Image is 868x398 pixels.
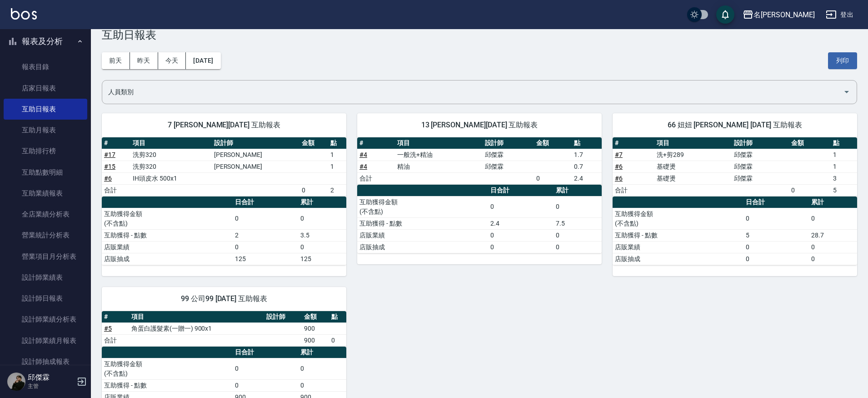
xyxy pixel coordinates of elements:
td: 0 [743,253,809,265]
span: 66 妞妞 [PERSON_NAME] [DATE] 互助報表 [624,121,846,130]
a: 設計師業績月報表 [4,330,87,351]
th: 點 [328,137,346,149]
td: 邱傑霖 [483,149,534,161]
table: a dense table [613,137,857,196]
table: a dense table [357,137,602,185]
td: 2.4 [572,172,602,184]
td: 合計 [613,184,654,196]
a: #4 [359,163,367,170]
th: 項目 [130,137,212,149]
td: 28.7 [809,229,857,241]
th: 設計師 [732,137,789,149]
td: 0 [809,241,857,253]
a: 互助業績報表 [4,183,87,204]
p: 主管 [28,382,74,390]
td: 洗+剪289 [654,149,731,161]
th: # [613,137,654,149]
td: 0 [298,379,346,391]
a: 設計師日報表 [4,288,87,309]
td: 一般洗+精油 [395,149,482,161]
button: Open [839,85,854,99]
th: 累計 [554,185,602,196]
td: 3.5 [298,229,346,241]
td: 0 [743,208,809,229]
td: 邱傑霖 [732,172,789,184]
td: 店販抽成 [613,253,743,265]
a: #15 [104,163,115,170]
th: 累計 [809,196,857,208]
td: 互助獲得 - 點數 [613,229,743,241]
td: 1 [328,161,346,172]
th: 點 [329,311,346,323]
td: 合計 [102,334,129,346]
th: 項目 [395,137,482,149]
td: 1 [831,149,857,161]
td: 0 [233,241,298,253]
h5: 邱傑霖 [28,373,74,382]
a: 設計師抽成報表 [4,351,87,372]
th: 金額 [534,137,572,149]
table: a dense table [102,311,346,347]
td: 洗剪320 [130,161,212,172]
span: 99 公司99 [DATE] 互助報表 [113,294,335,303]
td: 店販抽成 [357,241,488,253]
td: 0 [233,358,298,379]
a: #6 [104,175,112,182]
td: 0 [554,229,602,241]
td: 1.7 [572,149,602,161]
td: 0 [298,358,346,379]
a: #6 [615,175,623,182]
td: 0 [554,241,602,253]
td: 125 [298,253,346,265]
td: 0 [298,208,346,229]
td: 0 [488,241,554,253]
td: 邱傑霖 [732,161,789,172]
td: 互助獲得金額 (不含點) [102,208,233,229]
td: 900 [302,322,329,334]
td: 基礎燙 [654,161,731,172]
th: 累計 [298,196,346,208]
a: 互助月報表 [4,120,87,141]
div: 名[PERSON_NAME] [753,9,815,20]
a: 設計師業績表 [4,267,87,288]
th: # [102,311,129,323]
th: 累計 [298,347,346,358]
th: 項目 [129,311,264,323]
td: 5 [743,229,809,241]
img: Person [7,373,25,391]
td: 0 [809,208,857,229]
button: 列印 [828,52,857,69]
td: 合計 [357,172,395,184]
th: 設計師 [212,137,299,149]
table: a dense table [357,185,602,253]
a: #4 [359,151,367,158]
a: 營業項目月分析表 [4,246,87,267]
th: # [357,137,395,149]
a: 設計師業績分析表 [4,309,87,330]
button: [DATE] [186,52,220,69]
td: 0 [299,184,328,196]
th: 日合計 [233,347,298,358]
td: 0 [233,208,298,229]
td: 互助獲得 - 點數 [102,379,233,391]
td: 0.7 [572,161,602,172]
td: 1 [328,149,346,161]
td: 0 [329,334,346,346]
td: 2 [328,184,346,196]
span: 13 [PERSON_NAME][DATE] 互助報表 [368,121,591,130]
a: #5 [104,325,112,332]
th: 點 [831,137,857,149]
input: 人員名稱 [106,84,839,100]
td: 0 [298,241,346,253]
td: 0 [743,241,809,253]
td: 7.5 [554,217,602,229]
a: #17 [104,151,115,158]
td: 3 [831,172,857,184]
h3: 互助日報表 [102,29,857,41]
td: 互助獲得 - 點數 [357,217,488,229]
td: 精油 [395,161,482,172]
th: 設計師 [483,137,534,149]
a: 報表目錄 [4,56,87,77]
th: 日合計 [743,196,809,208]
td: 基礎燙 [654,172,731,184]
